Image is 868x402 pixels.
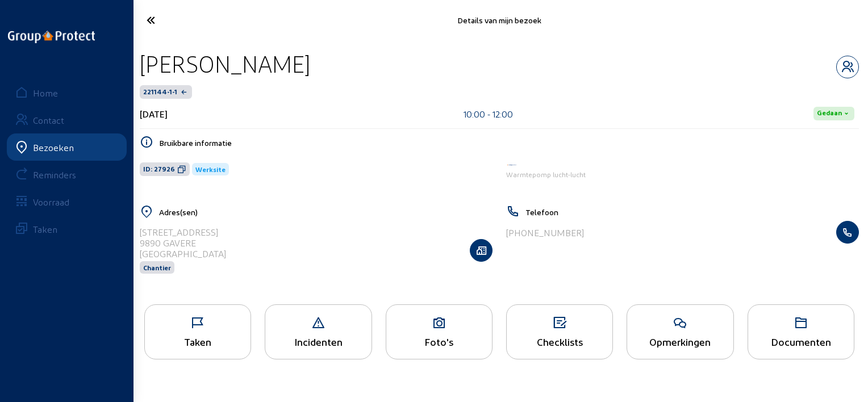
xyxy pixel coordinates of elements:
div: Home [33,87,58,98]
span: 221144-1-1 [143,87,177,97]
span: Werksite [195,165,226,173]
img: logo-oneline.png [8,31,95,43]
div: Voorraad [33,196,69,207]
a: Reminders [7,161,127,188]
span: ID: 27926 [143,165,175,174]
a: Home [7,79,127,106]
div: Opmerkingen [627,336,733,347]
div: Contact [33,115,64,125]
span: Gedaan [817,109,842,118]
div: [DATE] [140,108,168,119]
div: [PHONE_NUMBER] [506,227,584,238]
span: Warmtepomp lucht-lucht [506,170,586,178]
a: Contact [7,106,127,133]
div: Reminders [33,169,76,180]
div: [PERSON_NAME] [140,49,310,78]
a: Voorraad [7,188,127,215]
div: Documenten [748,336,854,347]
div: Checklists [507,336,612,347]
span: Chantier [143,263,171,271]
div: Taken [33,224,57,235]
div: 9890 GAVERE [140,237,226,248]
h5: Telefoon [525,207,859,217]
div: Bezoeken [33,142,74,153]
div: [GEOGRAPHIC_DATA] [140,248,226,259]
h5: Bruikbare informatie [159,138,859,148]
a: Taken [7,215,127,242]
a: Bezoeken [7,133,127,161]
img: Energy Protect HVAC [506,164,518,166]
div: 10:00 - 12:00 [464,108,513,119]
div: Details van mijn bezoek [253,15,745,25]
h5: Adres(sen) [159,207,493,217]
div: Taken [145,336,251,347]
div: [STREET_ADDRESS] [140,227,226,237]
div: Foto's [386,336,492,347]
div: Incidenten [265,336,371,347]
